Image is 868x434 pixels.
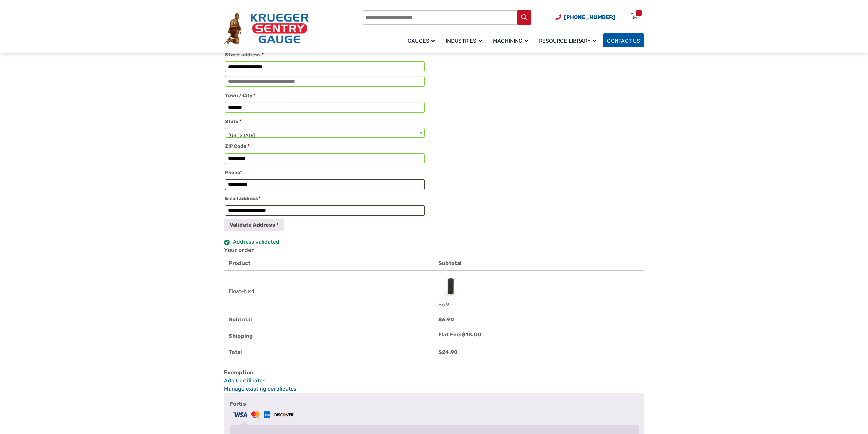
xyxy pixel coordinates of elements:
a: Contact Us [603,33,644,47]
span: Gauges [408,38,435,44]
img: Fortis [232,410,295,419]
a: Industries [442,32,489,48]
label: Town / City [225,91,425,100]
a: Machining [489,32,535,48]
bdi: 18.00 [462,331,481,338]
h3: Your order [224,247,644,254]
label: Email address [225,194,425,204]
span: $ [462,331,466,338]
bdi: 24.90 [438,349,458,355]
img: Float-N [438,274,462,298]
div: Address validated. [224,238,426,247]
td: Float-N [224,271,434,312]
th: Shipping [224,327,434,345]
span: [PHONE_NUMBER] [564,14,615,20]
img: Krueger Sentry Gauge [224,13,309,44]
span: State [225,128,425,138]
bdi: 6.90 [438,301,453,308]
a: Gauges [403,32,442,48]
span: $ [438,316,442,323]
label: Street address [225,50,425,60]
label: State [225,117,425,126]
span: Machining [493,38,528,44]
bdi: 6.90 [438,316,454,323]
span: Contact Us [607,38,640,44]
a: Resource Library [535,32,603,48]
span: Industries [446,38,482,44]
a: Phone Number (920) 434-8860 [556,13,615,22]
button: Validate Address [224,219,284,231]
label: Phone [225,168,425,178]
span: $ [438,349,442,355]
b: Exemption [224,369,253,376]
span: Oregon [225,128,424,143]
strong: × 1 [248,288,255,294]
th: Total [224,345,434,360]
div: 1 [638,10,639,16]
a: Manage existing certificates [224,386,296,392]
label: Fortis [230,398,639,420]
th: Subtotal [434,256,644,271]
th: Product [224,256,434,271]
label: ZIP Code [225,142,425,151]
a: Add Certificates [224,377,644,385]
th: Subtotal [224,312,434,327]
span: Resource Library [539,38,596,44]
label: Flat Fee: [438,331,481,338]
span: $ [438,301,442,308]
